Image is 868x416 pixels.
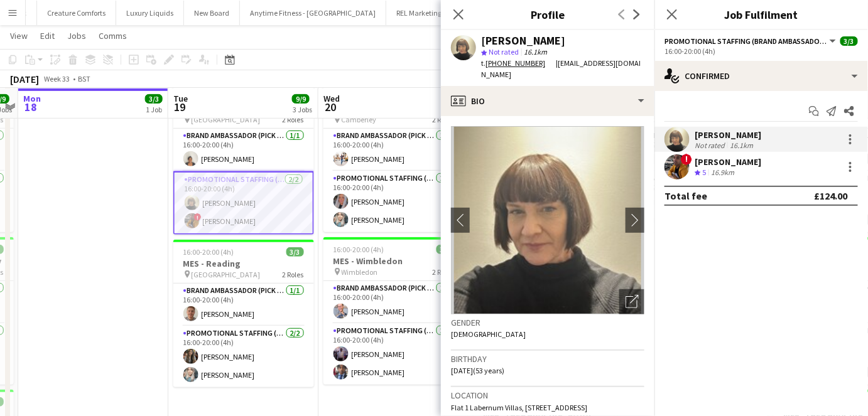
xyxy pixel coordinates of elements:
[451,390,644,401] h3: Location
[62,28,91,44] a: Jobs
[283,270,304,279] span: 2 Roles
[665,46,858,56] div: 16:00-20:00 (4h)
[183,247,234,257] span: 16:00-20:00 (4h)
[293,105,312,114] div: 3 Jobs
[67,30,86,41] span: Jobs
[441,86,654,116] div: Bio
[322,100,340,114] span: 20
[342,115,377,124] span: Camberley
[481,58,641,79] span: | [EMAIL_ADDRESS][DOMAIN_NAME]
[184,1,240,25] button: New Board
[708,168,737,178] div: 16.9km
[323,255,464,267] h3: MES - Wimbledon
[433,115,454,124] span: 2 Roles
[116,1,184,25] button: Luxury Liquids
[695,156,761,168] div: [PERSON_NAME]
[727,141,756,150] div: 16.1km
[323,237,464,385] app-job-card: 16:00-20:00 (4h)3/3MES - Wimbledon Wimbledon2 RolesBrand Ambassador (Pick up)1/116:00-20:00 (4h)[...
[386,1,452,25] button: REL Marketing
[521,47,550,56] span: 16.1km
[41,74,73,83] span: Week 33
[451,329,526,339] span: [DEMOGRAPHIC_DATA]
[192,115,261,124] span: [GEOGRAPHIC_DATA]
[323,93,340,104] span: Wed
[99,30,127,41] span: Comms
[323,281,464,324] app-card-role: Brand Ambassador (Pick up)1/116:00-20:00 (4h)[PERSON_NAME]
[695,141,727,150] div: Not rated
[451,317,644,328] h3: Gender
[323,324,464,385] app-card-role: Promotional Staffing (Brand Ambassadors)2/216:00-20:00 (4h)[PERSON_NAME][PERSON_NAME]
[323,171,464,232] app-card-role: Promotional Staffing (Brand Ambassadors)2/216:00-20:00 (4h)[PERSON_NAME][PERSON_NAME]
[451,353,644,365] h3: Birthday
[665,36,828,46] span: Promotional Staffing (Brand Ambassadors)
[486,58,556,68] a: [PHONE_NUMBER]
[292,94,310,104] span: 9/9
[451,126,644,314] img: Crew avatar or photo
[681,154,692,165] span: !
[40,30,55,41] span: Edit
[240,1,386,25] button: Anytime Fitness - [GEOGRAPHIC_DATA]
[21,100,41,114] span: 18
[37,1,116,25] button: Creature Comforts
[173,129,314,171] app-card-role: Brand Ambassador (Pick up)1/116:00-20:00 (4h)[PERSON_NAME]
[433,267,454,277] span: 2 Roles
[481,35,565,46] div: [PERSON_NAME]
[451,403,587,412] span: Flat 1 Labernum Villas, [STREET_ADDRESS]
[342,267,378,277] span: Wimbledon
[437,245,454,254] span: 3/3
[441,6,654,23] h3: Profile
[283,115,304,124] span: 2 Roles
[481,58,556,69] div: t.
[286,247,304,257] span: 3/3
[665,36,838,46] button: Promotional Staffing (Brand Ambassadors)
[334,245,384,254] span: 16:00-20:00 (4h)
[94,28,132,44] a: Comms
[173,171,314,235] app-card-role: Promotional Staffing (Brand Ambassadors)2/216:00-20:00 (4h)[PERSON_NAME]![PERSON_NAME]
[695,129,761,141] div: [PERSON_NAME]
[323,129,464,171] app-card-role: Brand Ambassador (Pick up)1/116:00-20:00 (4h)[PERSON_NAME]
[5,28,33,44] a: View
[173,93,188,104] span: Tue
[171,100,188,114] span: 19
[173,326,314,387] app-card-role: Promotional Staffing (Brand Ambassadors)2/216:00-20:00 (4h)[PERSON_NAME][PERSON_NAME]
[194,213,202,221] span: !
[145,94,163,104] span: 3/3
[840,36,858,46] span: 3/3
[815,189,848,202] div: £124.00
[451,366,504,375] span: [DATE] (53 years)
[146,105,162,114] div: 1 Job
[173,240,314,387] app-job-card: 16:00-20:00 (4h)3/3MES - Reading [GEOGRAPHIC_DATA]2 RolesBrand Ambassador (Pick up)1/116:00-20:00...
[173,85,314,235] app-job-card: 16:00-20:00 (4h)3/3MES - [GEOGRAPHIC_DATA] [GEOGRAPHIC_DATA]2 RolesBrand Ambassador (Pick up)1/11...
[35,28,60,44] a: Edit
[654,6,868,23] h3: Job Fulfilment
[702,168,706,177] span: 5
[78,74,90,83] div: BST
[10,73,39,85] div: [DATE]
[619,289,644,314] div: Open photos pop-in
[665,189,707,202] div: Total fee
[173,284,314,326] app-card-role: Brand Ambassador (Pick up)1/116:00-20:00 (4h)[PERSON_NAME]
[323,85,464,232] app-job-card: 16:00-20:00 (4h)3/3MES - [GEOGRAPHIC_DATA] Camberley2 RolesBrand Ambassador (Pick up)1/116:00-20:...
[10,30,28,41] span: View
[489,47,519,56] span: Not rated
[654,61,868,91] div: Confirmed
[23,93,41,104] span: Mon
[192,270,261,279] span: [GEOGRAPHIC_DATA]
[173,258,314,269] h3: MES - Reading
